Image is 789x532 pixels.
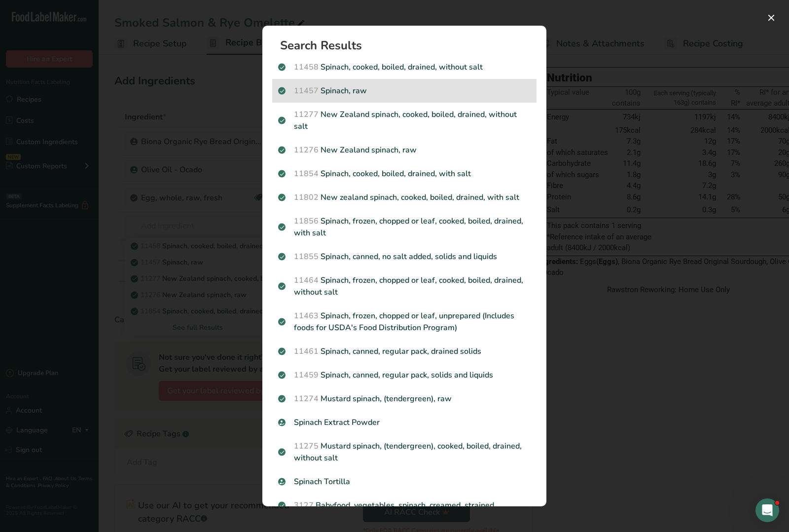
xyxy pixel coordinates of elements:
[294,275,319,286] span: 11464
[294,216,319,227] span: 11856
[755,498,779,522] iframe: Intercom live chat
[294,251,319,262] span: 11855
[278,61,531,73] p: Spinach, cooked, boiled, drained, without salt
[278,215,531,239] p: Spinach, frozen, chopped or leaf, cooked, boiled, drained, with salt
[278,168,531,180] p: Spinach, cooked, boiled, drained, with salt
[278,476,531,488] p: Spinach Tortilla
[278,274,531,298] p: Spinach, frozen, chopped or leaf, cooked, boiled, drained, without salt
[278,251,531,263] p: Spinach, canned, no salt added, solids and liquids
[294,85,319,96] span: 11457
[294,145,319,155] span: 11276
[294,346,319,357] span: 11461
[294,192,319,203] span: 11802
[278,85,531,97] p: Spinach, raw
[278,393,531,405] p: Mustard spinach, (tendergreen), raw
[278,345,531,357] p: Spinach, canned, regular pack, drained solids
[294,370,319,380] span: 11459
[278,144,531,156] p: New Zealand spinach, raw
[278,440,531,464] p: Mustard spinach, (tendergreen), cooked, boiled, drained, without salt
[294,393,319,404] span: 11274
[294,168,319,179] span: 11854
[294,62,319,73] span: 11458
[278,369,531,381] p: Spinach, canned, regular pack, solids and liquids
[294,310,319,321] span: 11463
[280,39,537,51] h1: Search Results
[294,441,319,452] span: 11275
[278,109,531,132] p: New Zealand spinach, cooked, boiled, drained, without salt
[278,310,531,334] p: Spinach, frozen, chopped or leaf, unprepared (Includes foods for USDA's Food Distribution Program)
[278,191,531,203] p: New zealand spinach, cooked, boiled, drained, with salt
[294,109,319,120] span: 11277
[278,417,531,428] p: Spinach Extract Powder
[294,500,314,511] span: 3127
[278,499,531,511] p: Babyfood, vegetables, spinach, creamed, strained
